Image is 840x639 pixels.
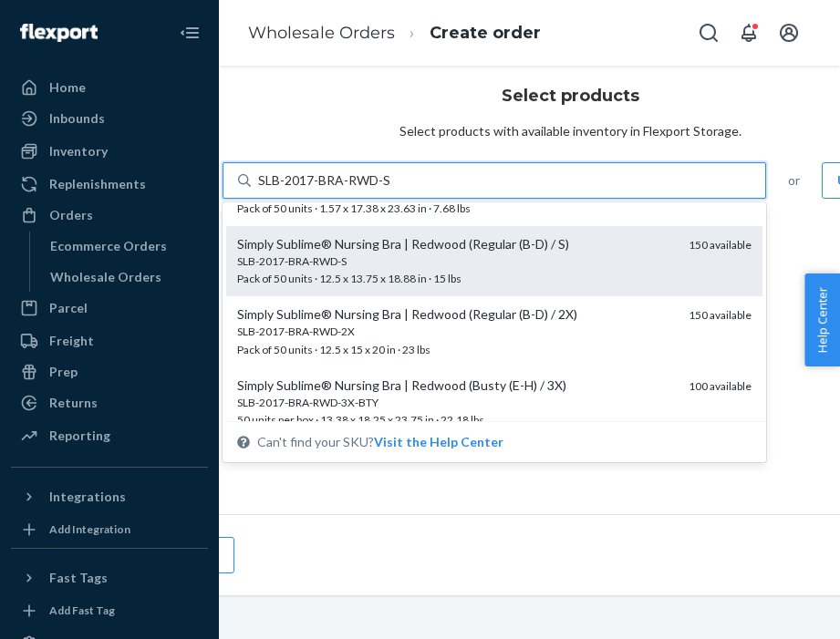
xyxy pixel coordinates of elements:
div: Prep [49,363,78,381]
button: Help Center [804,273,840,366]
div: Parcel [49,299,88,317]
img: Flexport logo [20,24,98,42]
button: Open account menu [771,15,807,51]
div: Reporting [49,427,110,445]
a: Parcel [11,294,208,323]
div: Add Integration [49,521,130,537]
span: Can't find your SKU? [257,433,503,451]
div: SLB-2017-BRA-RWD-S [237,253,674,269]
a: Create order [430,23,541,43]
a: Prep [11,357,208,386]
a: Replenishments [11,170,208,199]
a: Freight [11,326,208,356]
button: Close Navigation [171,15,208,51]
span: or [788,171,800,190]
div: Add Fast Tag [49,603,115,618]
a: Reporting [11,421,208,450]
div: Ecommerce Orders [50,237,167,255]
a: Wholesale Orders [41,263,209,292]
span: 100 available [689,379,752,393]
span: Pack of 50 units · 12.5 x 15 x 20 in · 23 lbs [237,324,674,356]
div: Inventory [49,142,108,160]
div: Simply Sublime® Nursing Bra | Redwood (Regular (B-D) / S) [237,235,674,253]
span: 50 units per box · 13.38 x 18.25 x 23.75 in · 22.18 lbs [237,395,674,427]
button: Open Search Box [690,15,727,51]
a: Inbounds [11,104,208,133]
button: Open notifications [731,15,767,51]
input: 50 units per box · 12.5 x 15 x 20 in · 16.31 lbsSimply Sublime® Nursing Bra | Redwood (Busty (E-H... [258,171,391,190]
a: Add Fast Tag [11,600,208,622]
div: Inbounds [49,109,105,128]
a: Wholesale Orders [248,23,395,43]
div: SLB-2017-BRA-RWD-2X [237,324,674,339]
div: Replenishments [49,175,146,193]
div: Simply Sublime® Nursing Bra | Redwood (Regular (B-D) / 2X) [237,305,674,324]
div: Returns [49,394,98,412]
div: Select products with available inventory in Flexport Storage. [399,122,741,140]
a: Inventory [11,137,208,166]
div: Simply Sublime® Nursing Bra | Redwood (Busty (E-H) / 3X) [237,376,674,395]
a: Orders [11,201,208,230]
span: 150 available [689,308,752,322]
a: Home [11,73,208,102]
div: Freight [49,332,94,350]
button: 50 units per box · 12.5 x 15 x 20 in · 16.31 lbsSimply Sublime® Nursing Bra | Redwood (Busty (E-H... [374,433,503,451]
span: 150 available [689,238,752,252]
a: Ecommerce Orders [41,232,209,261]
h3: Select products [502,84,639,108]
ol: breadcrumbs [233,6,555,60]
div: Fast Tags [49,569,108,587]
div: Orders [49,206,93,224]
div: Wholesale Orders [50,268,161,286]
div: Integrations [49,488,126,506]
div: SLB-2017-BRA-RWD-3X-BTY [237,395,674,410]
button: Fast Tags [11,563,208,593]
span: Pack of 50 units · 12.5 x 13.75 x 18.88 in · 15 lbs [237,253,674,285]
button: Integrations [11,482,208,511]
a: Returns [11,388,208,417]
a: Add Integration [11,519,208,541]
div: Home [49,78,86,97]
